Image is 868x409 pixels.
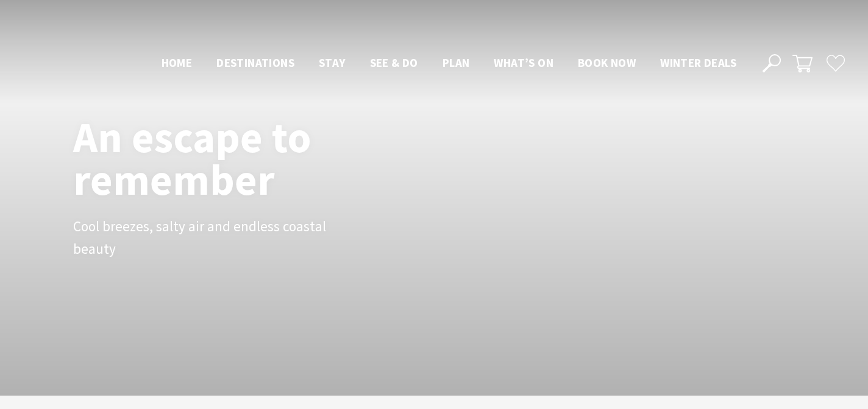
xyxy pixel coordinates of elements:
[660,55,736,70] span: Winter Deals
[443,55,470,70] span: Plan
[319,55,346,70] span: Stay
[216,55,294,70] span: Destinations
[370,55,418,70] span: See & Do
[578,55,636,70] span: Book now
[73,215,347,260] p: Cool breezes, salty air and endless coastal beauty
[73,116,408,201] h1: An escape to remember
[494,55,553,70] span: What’s On
[162,55,193,70] span: Home
[149,54,749,74] nav: Main Menu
